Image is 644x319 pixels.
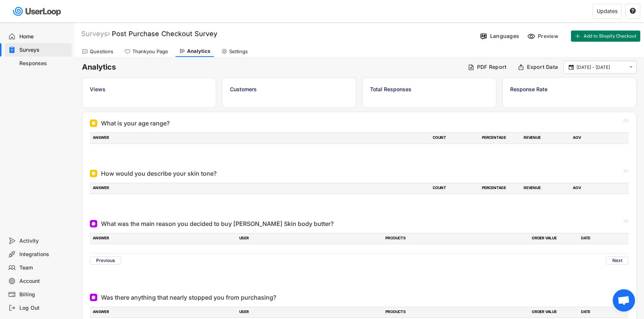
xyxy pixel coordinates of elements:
div: What is your age range? [101,119,170,128]
input: Select Date Range [577,64,626,71]
div: Settings [229,48,248,55]
div: Activity [19,237,69,245]
button: Previous [90,256,121,265]
button: Next [606,256,629,265]
div: ANSWER [93,309,235,316]
div: USER [239,235,381,242]
img: Language%20Icon.svg [480,32,487,40]
text:  [629,64,633,70]
div: ANSWER [93,235,235,242]
div: Languages [490,33,519,39]
div: Team [19,264,69,271]
img: Open Ended [91,221,96,226]
div: How would you describe your skin tone? [101,169,217,178]
div: DATE [581,235,626,242]
button:  [568,64,575,71]
div: Analytics [187,48,210,54]
div: AOV [573,185,618,192]
div: Customers [230,85,348,93]
text:  [630,7,636,14]
div: ANSWER [93,135,428,141]
img: userloop-logo-01.svg [11,4,64,19]
div: PRODUCTS [385,309,527,316]
div: REVENUE [524,135,568,141]
div: Open chat [613,289,635,312]
div: Questions [90,48,113,55]
div: REVENUE [524,185,568,192]
div: AOV [573,135,618,141]
div: Export Data [527,64,558,70]
div: Surveys [81,29,110,38]
img: Single Select [91,121,96,125]
h6: Analytics [82,62,462,72]
div: Responses [19,60,69,67]
div: ORDER VALUE [532,235,577,242]
div: Thankyou Page [132,48,168,55]
div: COUNT [433,185,477,192]
div: Updates [597,9,618,14]
div: PRODUCTS [385,235,527,242]
div: PERCENTAGE [482,135,519,141]
div: Response Rate [510,85,629,93]
div: Home [19,33,69,40]
div: Integrations [19,251,69,258]
img: Open Ended [91,295,96,300]
div: Account [19,278,69,285]
div: Preview [538,33,560,39]
div: Log Out [19,304,69,312]
button:  [628,64,634,70]
div: ORDER VALUE [532,309,577,316]
div: PDF Report [477,64,507,70]
div: Views [90,85,208,93]
div: DATE [581,309,626,316]
div: ANSWER [93,185,428,192]
font: Post Purchase Checkout Survey [112,30,217,38]
div: Surveys [19,47,69,54]
div: PERCENTAGE [482,185,519,192]
button:  [629,8,636,15]
div: What was the main reason you decided to buy [PERSON_NAME] Skin body butter? [101,219,334,228]
div: Billing [19,291,69,298]
text:  [569,64,574,70]
div: Total Responses [370,85,489,93]
span: Add to Shopify Checkout [584,34,637,38]
button: Add to Shopify Checkout [571,31,640,42]
div: COUNT [433,135,477,141]
img: Single Select [91,171,96,176]
div: USER [239,309,381,316]
div: Was there anything that nearly stopped you from purchasing? [101,293,276,302]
